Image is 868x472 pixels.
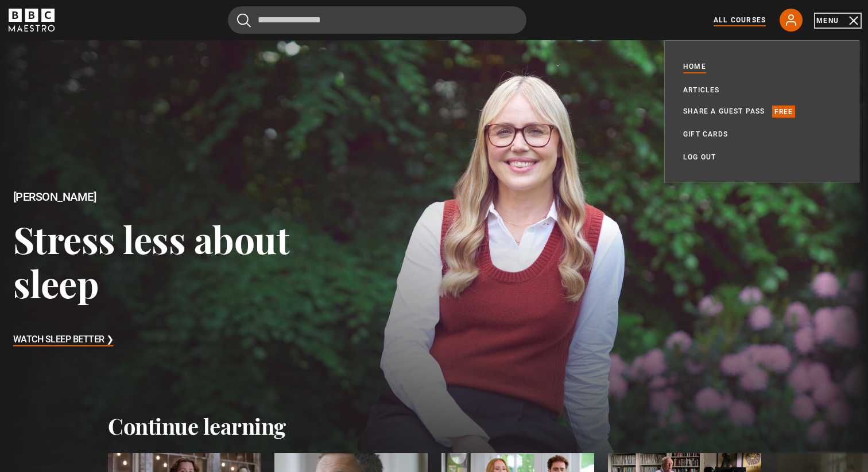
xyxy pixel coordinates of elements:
[683,106,765,117] a: Share a guest pass
[772,106,796,117] p: Free
[228,6,526,34] input: Search
[108,413,760,439] h2: Continue learning
[683,151,716,163] a: Log out
[683,61,706,73] a: Home
[13,190,347,204] h2: [PERSON_NAME]
[816,15,859,26] button: Toggle navigation
[714,15,766,25] a: All Courses
[237,13,251,28] button: Submit the search query
[9,9,55,32] svg: BBC Maestro
[13,217,347,306] h3: Stress less about sleep
[683,84,720,96] a: Articles
[13,331,114,349] h3: Watch Sleep Better ❯
[683,128,728,140] a: Gift Cards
